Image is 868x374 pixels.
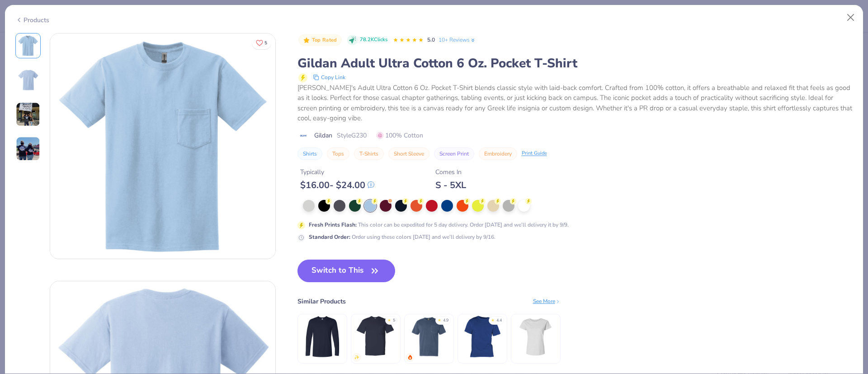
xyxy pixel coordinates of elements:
[337,131,367,140] span: Style G230
[407,355,413,360] img: trending.gif
[309,221,357,228] strong: Fresh Prints Flash :
[354,355,359,360] img: newest.gif
[309,221,569,229] div: This color can be expedited for 5 day delivery. Order [DATE] and we’ll delivery it by 9/9.
[522,150,547,157] div: Print Guide
[354,315,397,358] img: Gildan Adult 5.5 oz., 50/50 Pocket T-Shirt
[533,297,561,305] div: See More
[16,137,40,161] img: User generated content
[377,131,423,140] span: 100% Cotton
[427,36,435,43] span: 5.0
[314,131,332,140] span: Gildan
[300,180,374,191] div: $ 16.00 - $ 24.00
[407,315,450,358] img: Comfort Colors Adult Heavyweight RS Pocket T-Shirt
[435,180,466,191] div: S - 5XL
[360,36,387,44] span: 78.2K Clicks
[309,233,350,241] strong: Standard Order :
[393,33,424,47] div: 5.0 Stars
[298,34,342,46] button: Badge Button
[252,36,271,49] button: Like
[300,167,374,177] div: Typically
[443,317,448,324] div: 4.9
[434,147,474,160] button: Screen Print
[17,35,39,57] img: Front
[297,147,322,160] button: Shirts
[17,69,39,91] img: Back
[303,37,310,44] img: Top Rated sort
[297,55,853,72] div: Gildan Adult Ultra Cotton 6 Oz. Pocket T-Shirt
[264,41,267,45] span: 5
[461,315,504,358] img: Champion Champion Adult 6 oz. Short-Sleeve T-Shirt
[387,317,391,321] div: ★
[309,233,495,241] div: Order using these colors [DATE] and we’ll delivery by 9/16.
[297,297,346,306] div: Similar Products
[327,147,349,160] button: Tops
[297,260,396,282] button: Switch to This
[842,9,859,26] button: Close
[354,147,384,160] button: T-Shirts
[301,315,344,358] img: Gildan Adult Softstyle® 4.5 Oz. Long-Sleeve T-Shirt
[496,317,502,324] div: 4.4
[50,33,275,259] img: Front
[312,38,337,43] span: Top Rated
[310,72,348,83] button: copy to clipboard
[15,15,49,25] div: Products
[514,315,557,358] img: LAT Ladies' Fine Jersey T-Shirt
[435,167,466,177] div: Comes In
[393,317,395,324] div: 5
[16,102,40,127] img: User generated content
[439,36,476,44] a: 10+ Reviews
[491,317,495,321] div: ★
[297,132,310,139] img: brand logo
[438,317,441,321] div: ★
[297,83,853,123] div: [PERSON_NAME]'s Adult Ultra Cotton 6 Oz. Pocket T-Shirt blends classic style with laid-back comfo...
[388,147,429,160] button: Short Sleeve
[479,147,517,160] button: Embroidery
